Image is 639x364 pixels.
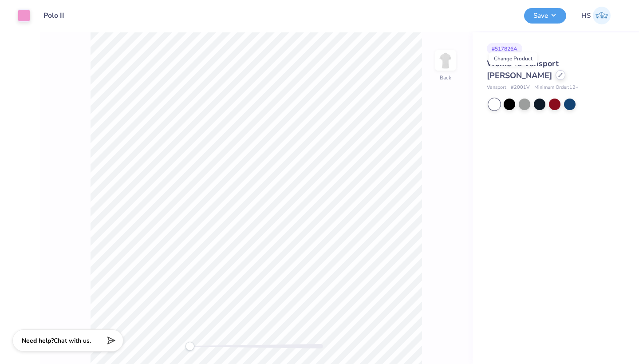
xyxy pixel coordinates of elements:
img: Helen Slacik [593,7,611,24]
div: Change Product [489,52,537,65]
a: HS [577,7,615,24]
span: Chat with us. [54,336,91,345]
span: Minimum Order: 12 + [534,84,579,91]
div: Back [440,74,451,82]
div: # 517826A [487,43,522,54]
span: Vansport [487,84,506,91]
strong: Need help? [22,336,54,345]
span: # 2001V [511,84,530,91]
img: Back [437,51,454,69]
span: HS [581,11,591,21]
input: Untitled Design [37,7,80,24]
div: Accessibility label [185,342,194,351]
button: Save [524,8,566,24]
